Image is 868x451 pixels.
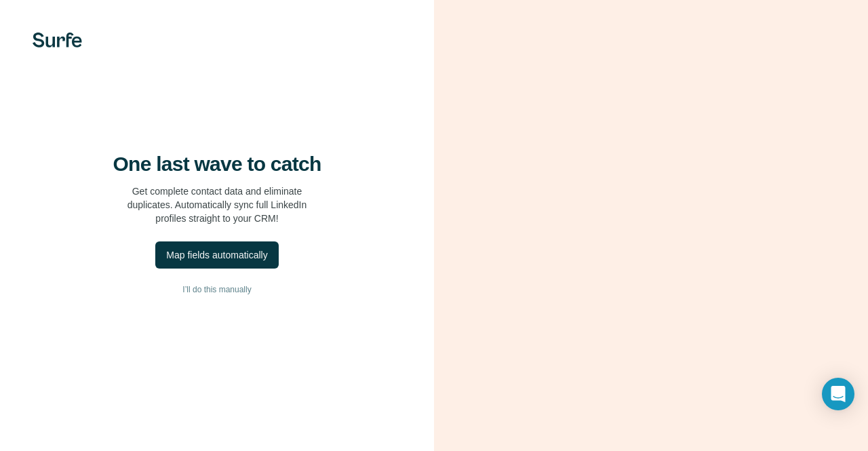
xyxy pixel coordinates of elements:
[155,241,278,269] button: Map fields automatically
[166,248,267,262] div: Map fields automatically
[182,283,251,296] span: I’ll do this manually
[127,184,307,225] p: Get complete contact data and eliminate duplicates. Automatically sync full LinkedIn profiles str...
[113,152,321,176] h4: One last wave to catch
[822,378,854,410] div: Open Intercom Messenger
[27,279,407,300] button: I’ll do this manually
[33,33,82,47] img: Surfe's logo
